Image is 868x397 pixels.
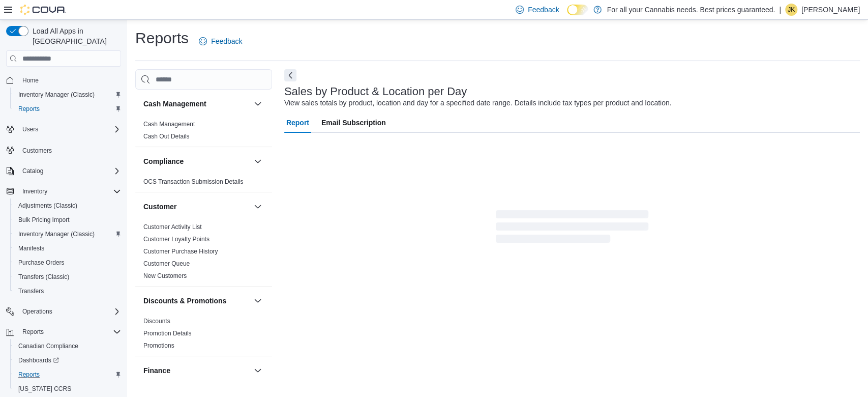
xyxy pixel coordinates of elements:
[135,221,272,286] div: Customer
[18,230,95,238] span: Inventory Manager (Classic)
[2,164,125,178] button: Catalog
[567,5,588,15] input: Dark Mode
[10,270,125,284] button: Transfers (Classic)
[18,385,71,393] span: [US_STATE] CCRS
[22,167,43,175] span: Catalog
[135,176,272,192] div: Compliance
[18,74,43,87] a: Home
[10,241,125,256] button: Manifests
[22,76,39,84] span: Home
[2,325,125,339] button: Reports
[10,256,125,270] button: Purchase Orders
[143,132,190,140] span: Cash Out Details
[195,31,246,51] a: Feedback
[321,112,386,133] span: Email Subscription
[10,198,125,213] button: Adjustments (Classic)
[18,273,69,281] span: Transfers (Classic)
[143,156,250,166] button: Compliance
[18,165,121,177] span: Catalog
[801,4,860,16] p: [PERSON_NAME]
[143,342,174,349] a: Promotions
[18,287,44,295] span: Transfers
[143,260,190,267] a: Customer Queue
[18,185,121,197] span: Inventory
[143,317,170,325] span: Discounts
[143,247,218,256] span: Customer Purchase History
[14,200,121,212] span: Adjustments (Classic)
[14,383,121,395] span: Washington CCRS
[252,98,264,110] button: Cash Management
[135,118,272,147] div: Cash Management
[143,223,202,231] span: Customer Activity List
[18,144,121,156] span: Customers
[496,212,648,245] span: Loading
[2,122,125,136] button: Users
[22,125,38,133] span: Users
[18,259,65,267] span: Purchase Orders
[18,216,70,224] span: Bulk Pricing Import
[143,330,192,337] a: Promotion Details
[143,121,195,128] a: Cash Management
[143,223,202,231] a: Customer Activity List
[14,103,121,115] span: Reports
[18,342,78,350] span: Canadian Compliance
[14,214,121,226] span: Bulk Pricing Import
[284,69,296,81] button: Next
[2,73,125,88] button: Home
[18,145,56,157] a: Customers
[135,28,189,48] h1: Reports
[18,185,51,197] button: Inventory
[18,326,48,338] button: Reports
[143,272,187,280] span: New Customers
[143,318,170,325] a: Discounts
[143,133,190,140] a: Cash Out Details
[22,307,52,316] span: Operations
[143,202,176,212] h3: Customer
[143,248,218,255] a: Customer Purchase History
[143,365,250,376] button: Finance
[18,165,47,177] button: Catalog
[2,304,125,319] button: Operations
[14,368,121,381] span: Reports
[779,4,781,16] p: |
[10,88,125,102] button: Inventory Manager (Classic)
[18,91,95,99] span: Inventory Manager (Classic)
[252,364,264,377] button: Finance
[18,105,40,113] span: Reports
[18,371,40,379] span: Reports
[18,123,42,135] button: Users
[14,242,48,254] a: Manifests
[14,89,99,101] a: Inventory Manager (Classic)
[143,296,250,306] button: Discounts & Promotions
[10,284,125,298] button: Transfers
[284,98,672,108] div: View sales totals by product, location and day for a specified date range. Details include tax ty...
[28,26,121,46] span: Load All Apps in [GEOGRAPHIC_DATA]
[14,214,74,226] a: Bulk Pricing Import
[18,202,77,210] span: Adjustments (Classic)
[18,326,121,338] span: Reports
[20,5,66,15] img: Cova
[143,178,244,185] a: OCS Transaction Submission Details
[22,147,52,155] span: Customers
[785,4,797,16] div: Jennifer Kinzie
[286,112,309,133] span: Report
[10,227,125,241] button: Inventory Manager (Classic)
[14,354,121,366] span: Dashboards
[14,257,121,269] span: Purchase Orders
[2,184,125,198] button: Inventory
[18,123,121,135] span: Users
[143,387,192,395] span: GL Account Totals
[10,339,125,353] button: Canadian Compliance
[14,340,82,352] a: Canadian Compliance
[14,228,99,240] a: Inventory Manager (Classic)
[607,4,775,16] p: For all your Cannabis needs. Best prices guaranteed.
[18,244,44,252] span: Manifests
[143,260,190,268] span: Customer Queue
[14,228,121,240] span: Inventory Manager (Classic)
[14,354,63,366] a: Dashboards
[143,272,187,279] a: New Customers
[252,295,264,307] button: Discounts & Promotions
[143,342,174,350] span: Promotions
[284,86,467,98] h3: Sales by Product & Location per Day
[10,382,125,396] button: [US_STATE] CCRS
